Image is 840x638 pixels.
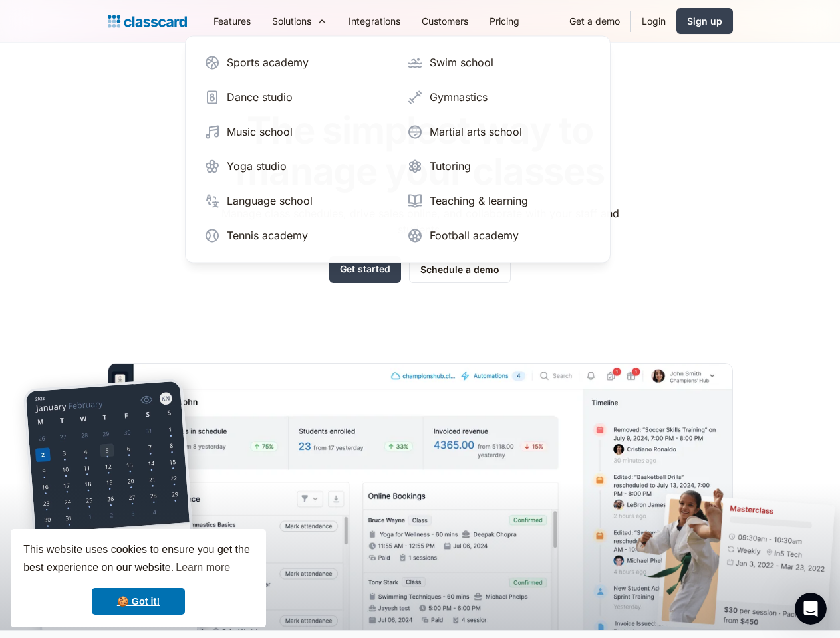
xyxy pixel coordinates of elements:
[559,6,630,36] a: Get a demo
[795,593,827,625] iframe: Intercom live chat
[199,118,394,145] a: Music school
[199,153,394,179] a: Yoga studio
[203,6,261,36] a: Features
[430,54,493,70] div: Swim school
[402,49,597,76] a: Swim school
[108,12,187,31] a: home
[272,14,311,28] div: Solutions
[174,558,232,578] a: learn more about cookies
[199,222,394,249] a: Tennis academy
[199,84,394,110] a: Dance studio
[227,227,308,243] div: Tennis academy
[23,542,253,578] span: This website uses cookies to ensure you get the best experience on our website.
[631,6,676,36] a: Login
[199,49,394,76] a: Sports academy
[402,187,597,214] a: Teaching & learning
[92,588,185,615] a: dismiss cookie message
[402,84,597,110] a: Gymnastics
[402,118,597,145] a: Martial arts school
[430,158,471,174] div: Tutoring
[479,6,530,36] a: Pricing
[430,227,519,243] div: Football academy
[11,529,266,627] div: cookieconsent
[430,89,488,105] div: Gymnastics
[227,158,287,174] div: Yoga studio
[411,6,479,36] a: Customers
[402,153,597,179] a: Tutoring
[261,6,338,36] div: Solutions
[430,193,528,209] div: Teaching & learning
[687,14,722,28] div: Sign up
[329,256,401,283] a: Get started
[430,124,522,140] div: Martial arts school
[227,124,293,140] div: Music school
[185,35,611,263] nav: Solutions
[676,8,733,34] a: Sign up
[227,89,293,105] div: Dance studio
[402,222,597,249] a: Football academy
[338,6,411,36] a: Integrations
[227,193,313,209] div: Language school
[409,256,511,283] a: Schedule a demo
[199,187,394,214] a: Language school
[227,54,309,70] div: Sports academy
